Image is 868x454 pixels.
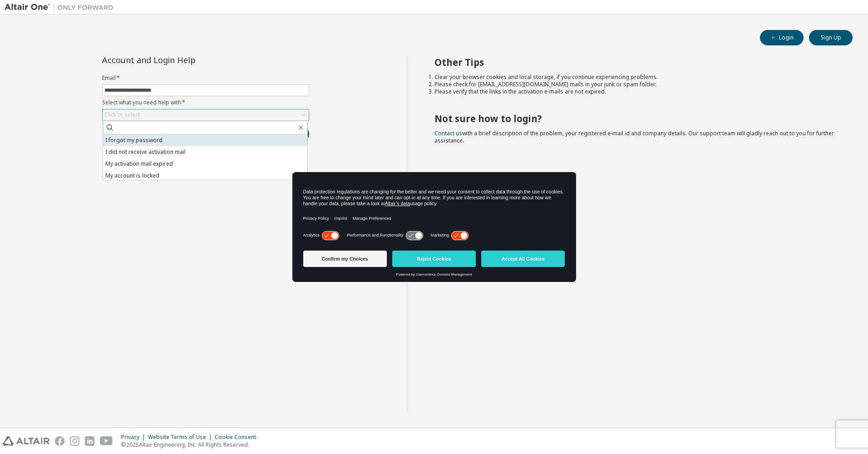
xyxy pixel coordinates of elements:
[121,441,261,449] p: © 2025 Altair Engineering, Inc. All Rights Reserved.
[121,434,148,441] div: Privacy
[102,56,268,64] div: Account and Login Help
[434,129,462,137] a: Contact us
[215,434,261,441] div: Cookie Consent
[103,109,309,120] div: Click to select
[434,81,837,88] li: Please check for [EMAIL_ADDRESS][DOMAIN_NAME] mails in your junk or spam folder.
[809,30,853,45] button: Sign Up
[55,436,64,446] img: facebook.svg
[102,74,309,82] label: Email
[3,436,49,446] img: altair_logo.svg
[434,113,837,124] h2: Not sure how to login?
[104,111,140,118] div: Click to select
[103,134,307,146] li: I forgot my password
[102,99,309,106] label: Select what you need help with
[5,3,118,12] img: Altair One
[434,56,837,68] h2: Other Tips
[70,436,79,446] img: instagram.svg
[85,436,94,446] img: linkedin.svg
[100,436,113,446] img: youtube.svg
[434,88,837,95] li: Please verify that the links in the activation e-mails are not expired.
[434,129,834,144] span: with a brief description of the problem, your registered e-mail id and company details. Our suppo...
[760,30,804,45] button: Login
[434,74,837,81] li: Clear your browser cookies and local storage, if you continue experiencing problems.
[148,434,215,441] div: Website Terms of Use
